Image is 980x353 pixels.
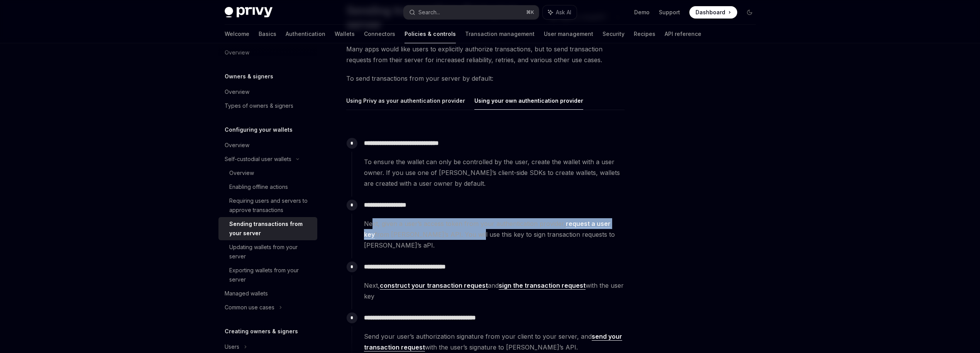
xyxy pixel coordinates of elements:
[225,25,249,43] a: Welcome
[696,8,725,16] span: Dashboard
[544,25,593,43] a: User management
[364,156,624,189] span: To ensure the wallet can only be controlled by the user, create the wallet with a user owner. If ...
[364,25,395,43] a: Connectors
[335,25,355,43] a: Wallets
[229,219,313,238] div: Sending transactions from your server
[346,44,625,65] span: Many apps would like users to explicitly authorize transactions, but to send transaction requests...
[225,303,274,312] div: Common use cases
[225,154,291,164] div: Self-custodial user wallets
[225,141,249,150] div: Overview
[225,125,293,134] h5: Configuring your wallets
[225,342,239,351] div: Users
[380,282,488,290] a: construct your transaction request
[218,194,317,217] a: Requiring users and servers to approve transactions
[556,8,571,16] span: Ask AI
[229,196,313,215] div: Requiring users and servers to approve transactions
[743,6,756,19] button: Toggle dark mode
[229,168,254,178] div: Overview
[364,218,624,251] span: Next, given a user’s access token from your authentication provider, from [PERSON_NAME]’s API. Yo...
[218,166,317,180] a: Overview
[225,72,273,81] h5: Owners & signers
[474,92,583,110] button: Using your own authentication provider
[659,8,680,16] a: Support
[346,92,465,110] button: Using Privy as your authentication provider
[218,138,317,152] a: Overview
[689,6,737,19] a: Dashboard
[364,331,624,353] span: Send your user’s authorization signature from your client to your server, and with the user’s sig...
[634,8,650,16] a: Demo
[286,25,325,43] a: Authentication
[346,73,625,84] span: To send transactions from your server by default:
[225,7,273,18] img: dark logo
[225,87,249,97] div: Overview
[229,243,313,261] div: Updating wallets from your server
[364,280,624,302] span: Next, and with the user key
[218,217,317,240] a: Sending transactions from your server
[634,25,655,43] a: Recipes
[218,180,317,194] a: Enabling offline actions
[465,25,535,43] a: Transaction management
[229,266,313,284] div: Exporting wallets from your server
[225,289,268,298] div: Managed wallets
[218,240,317,263] a: Updating wallets from your server
[418,8,440,17] div: Search...
[404,5,539,19] button: Search...⌘K
[225,101,293,110] div: Types of owners & signers
[603,25,625,43] a: Security
[225,327,298,336] h5: Creating owners & signers
[218,99,317,113] a: Types of owners & signers
[543,5,577,19] button: Ask AI
[218,85,317,99] a: Overview
[405,25,456,43] a: Policies & controls
[499,282,586,290] a: sign the transaction request
[229,182,288,192] div: Enabling offline actions
[259,25,276,43] a: Basics
[526,9,534,15] span: ⌘ K
[665,25,701,43] a: API reference
[218,287,317,300] a: Managed wallets
[218,263,317,287] a: Exporting wallets from your server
